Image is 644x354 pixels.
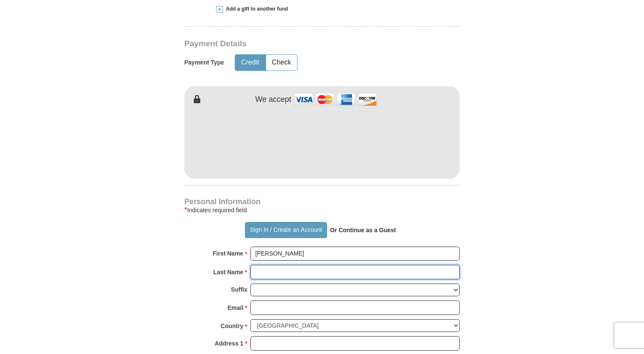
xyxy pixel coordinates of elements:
[228,302,243,314] strong: Email
[221,320,244,332] strong: Country
[223,6,288,13] span: Add a gift to another fund
[184,205,460,215] div: Indicates required field
[213,247,243,259] strong: First Name
[184,198,460,205] h4: Personal Information
[266,55,297,70] button: Check
[235,55,265,70] button: Credit
[245,222,327,238] button: Sign In / Create an Account
[184,59,224,66] h5: Payment Type
[330,227,396,233] strong: Or Continue as a Guest
[184,39,400,49] h3: Payment Details
[293,90,378,109] img: credit cards accepted
[231,284,247,295] strong: Suffix
[215,337,244,349] strong: Address 1
[214,266,244,278] strong: Last Name
[255,95,291,104] h4: We accept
